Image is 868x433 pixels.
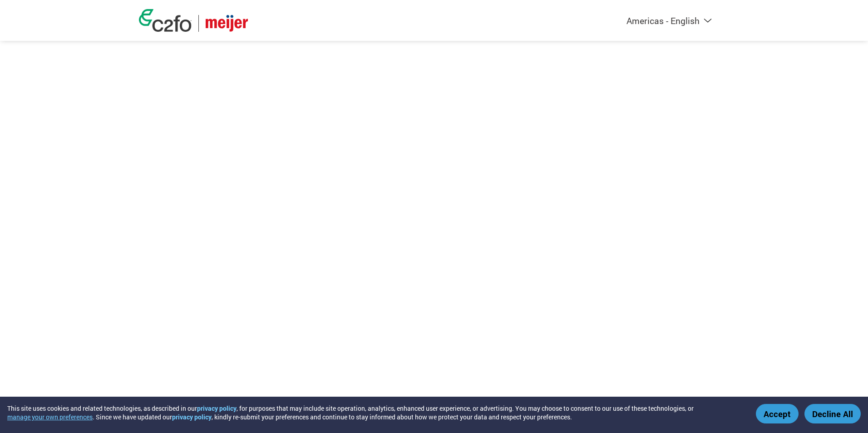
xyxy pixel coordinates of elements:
button: manage your own preferences [7,413,93,421]
button: Decline All [804,404,861,423]
div: This site uses cookies and related technologies, as described in our , for purposes that may incl... [7,404,743,421]
a: privacy policy [197,404,237,413]
button: Accept [756,404,799,423]
a: privacy policy [172,413,212,421]
img: c2fo logo [139,9,192,32]
img: Meijer [206,15,248,32]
